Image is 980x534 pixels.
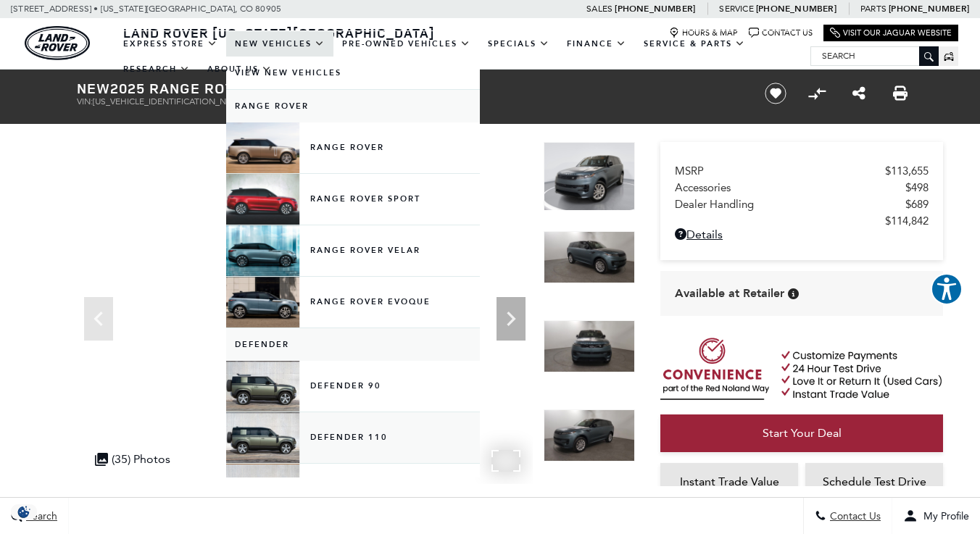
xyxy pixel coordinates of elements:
[675,214,929,228] a: $114,842
[226,122,480,173] a: Range Rover
[806,83,828,104] button: Compare Vehicle
[760,82,792,105] button: Save vehicle
[479,31,558,57] a: Specials
[885,164,929,178] span: $113,655
[675,285,784,301] span: Available at Retailer
[675,198,929,211] a: Dealer Handling $689
[823,475,926,488] span: Schedule Test Drive
[918,510,969,522] span: My Profile
[749,28,813,38] a: Contact Us
[199,57,281,82] a: About Us
[93,96,258,107] span: [US_VEHICLE_IDENTIFICATION_NUMBER]
[226,57,480,89] a: View New Vehicles
[123,24,435,41] span: Land Rover [US_STATE][GEOGRAPHIC_DATA]
[497,297,526,341] div: Next
[558,31,635,57] a: Finance
[25,26,90,60] img: Land Rover
[905,181,929,194] span: $498
[226,464,480,514] a: Defender 130
[586,4,612,14] span: Sales
[860,4,886,14] span: Parts
[226,277,480,328] a: Range Rover Evoque
[675,164,929,178] a: MSRP $113,655
[615,3,695,14] a: [PHONE_NUMBER]
[544,231,635,283] img: New 2025 Giola Green Land Rover Dynamic SE image 2
[88,445,178,473] div: (35) Photos
[7,504,41,520] section: Click to Open Cookie Consent Modal
[25,26,90,60] a: land-rover
[826,510,881,522] span: Contact Us
[544,320,635,372] img: New 2025 Giola Green Land Rover Dynamic SE image 3
[889,3,969,14] a: [PHONE_NUMBER]
[675,181,929,194] a: Accessories $498
[756,3,836,14] a: [PHONE_NUMBER]
[7,504,41,520] img: Opt-Out Icon
[680,475,779,488] span: Instant Trade Value
[830,28,952,38] a: Visit Our Jaguar Website
[675,181,905,194] span: Accessories
[226,31,333,57] a: New Vehicles
[675,228,929,241] a: Details
[226,361,480,412] a: Defender 90
[226,90,480,122] a: Range Rover
[660,463,798,501] a: Instant Trade Value
[226,225,480,276] a: Range Rover Velar
[11,4,281,14] a: [STREET_ADDRESS] • [US_STATE][GEOGRAPHIC_DATA], CO 80905
[885,214,929,228] span: $114,842
[77,96,93,107] span: VIN:
[77,80,740,96] h1: 2025 Range Rover Sport Dynamic SE 4WD SUV
[931,273,963,308] aside: Accessibility Help Desk
[77,78,110,98] strong: New
[852,85,865,102] a: Share this New 2025 Range Rover Sport Dynamic SE 4WD SUV
[115,24,444,41] a: Land Rover [US_STATE][GEOGRAPHIC_DATA]
[675,164,885,178] span: MSRP
[226,412,480,463] a: Defender 110
[763,426,842,440] span: Start Your Deal
[635,31,754,57] a: Service & Parts
[333,31,479,57] a: Pre-Owned Vehicles
[905,198,929,211] span: $689
[226,174,480,225] a: Range Rover Sport
[675,198,905,211] span: Dealer Handling
[669,28,738,38] a: Hours & Map
[893,85,908,102] a: Print this New 2025 Range Rover Sport Dynamic SE 4WD SUV
[115,57,199,82] a: Research
[115,31,226,57] a: EXPRESS STORE
[811,47,938,64] input: Search
[788,288,799,299] div: Vehicle is in stock and ready for immediate delivery. Due to demand, availability is subject to c...
[719,4,753,14] span: Service
[115,31,810,82] nav: Main Navigation
[226,328,480,361] a: Defender
[931,273,963,305] button: Explore your accessibility options
[805,463,943,501] a: Schedule Test Drive
[77,142,533,484] iframe: Interactive Walkaround/Photo gallery of the vehicle/product
[660,414,943,452] a: Start Your Deal
[892,498,980,534] button: Open user profile menu
[544,142,635,211] img: New 2025 Giola Green Land Rover Dynamic SE image 1
[544,409,635,462] img: New 2025 Giola Green Land Rover Dynamic SE image 4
